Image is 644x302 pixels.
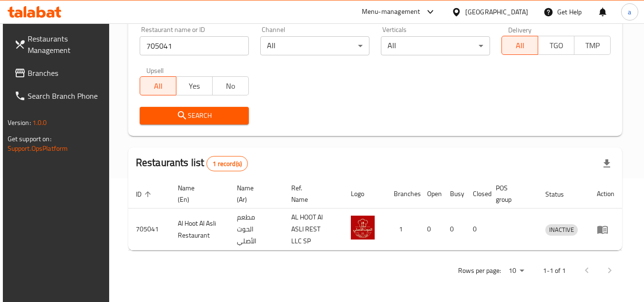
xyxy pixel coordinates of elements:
[7,27,111,62] a: Restaurants Management
[176,76,213,95] button: Yes
[496,182,527,205] span: POS group
[545,224,578,236] div: INACTIVE
[362,6,420,18] div: Menu-management
[545,224,578,235] span: INACTIVE
[28,90,103,102] span: Search Branch Phone
[32,116,47,129] span: 1.0.0
[128,208,170,250] td: 705041
[442,179,465,208] th: Busy
[136,188,154,200] span: ID
[386,208,419,250] td: 1
[178,182,218,205] span: Name (En)
[291,182,332,205] span: Ref. Name
[237,182,272,205] span: Name (Ar)
[144,79,173,93] span: All
[8,116,31,129] span: Version:
[8,142,68,155] a: Support.OpsPlatform
[597,224,614,235] div: Menu
[170,208,229,250] td: Al Hoot Al Asli Restaurant
[343,179,386,208] th: Logo
[505,264,528,278] div: Rows per page:
[465,7,528,17] div: [GEOGRAPHIC_DATA]
[7,62,111,84] a: Branches
[140,36,249,55] input: Search for restaurant name or ID..
[419,208,442,250] td: 0
[506,39,534,52] span: All
[136,156,248,171] h2: Restaurants list
[465,179,488,208] th: Closed
[8,133,51,145] span: Get support on:
[419,179,442,208] th: Open
[501,36,538,55] button: All
[628,7,631,17] span: a
[140,76,176,95] button: All
[381,36,490,55] div: All
[207,159,247,168] span: 1 record(s)
[508,26,532,33] label: Delivery
[146,67,164,73] label: Upsell
[465,208,488,250] td: 0
[538,36,574,55] button: TGO
[386,179,419,208] th: Branches
[229,208,283,250] td: مطعم الحوت الأصلي
[147,110,241,122] span: Search
[542,39,571,52] span: TGO
[589,179,622,208] th: Action
[28,33,103,56] span: Restaurants Management
[442,208,465,250] td: 0
[543,265,566,277] p: 1-1 of 1
[128,179,623,250] table: enhanced table
[140,107,249,125] button: Search
[206,156,248,171] div: Total records count
[284,208,343,250] td: AL HOOT Al ASLI REST LLC SP
[351,216,375,240] img: Al Hoot Al Asli Restaurant
[458,265,501,277] p: Rows per page:
[545,188,576,200] span: Status
[595,152,618,175] div: Export file
[28,67,103,79] span: Branches
[180,79,209,93] span: Yes
[216,79,245,93] span: No
[574,36,611,55] button: TMP
[212,76,249,95] button: No
[7,84,111,107] a: Search Branch Phone
[260,36,369,55] div: All
[578,39,607,52] span: TMP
